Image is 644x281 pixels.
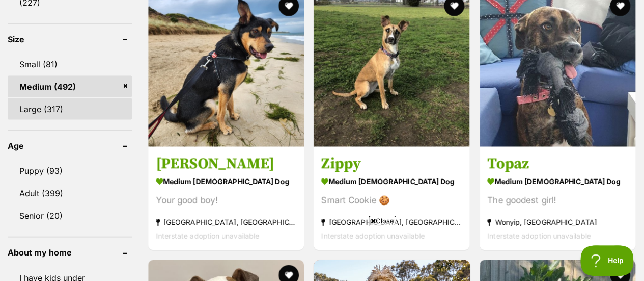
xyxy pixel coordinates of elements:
iframe: Advertisement [137,230,508,276]
a: Medium (492) [8,76,132,97]
strong: medium [DEMOGRAPHIC_DATA] Dog [156,174,296,189]
header: Size [8,35,132,44]
div: Smart Cookie 🍪 [321,194,462,208]
a: Topaz medium [DEMOGRAPHIC_DATA] Dog The goodest girl! Wonyip, [GEOGRAPHIC_DATA] Interstate adopti... [480,147,635,250]
strong: [GEOGRAPHIC_DATA], [GEOGRAPHIC_DATA] [156,215,296,229]
span: Interstate adoption unavailable [487,232,591,240]
h3: Zippy [321,155,462,174]
header: Age [8,141,132,150]
a: Senior (20) [8,205,132,226]
a: Zippy medium [DEMOGRAPHIC_DATA] Dog Smart Cookie 🍪 [GEOGRAPHIC_DATA], [GEOGRAPHIC_DATA] Interstat... [314,147,469,250]
h3: Topaz [487,155,628,174]
strong: Wonyip, [GEOGRAPHIC_DATA] [487,215,628,229]
strong: medium [DEMOGRAPHIC_DATA] Dog [487,174,628,189]
header: About my home [8,248,132,257]
span: Close [369,216,396,226]
a: [PERSON_NAME] medium [DEMOGRAPHIC_DATA] Dog Your good boy! [GEOGRAPHIC_DATA], [GEOGRAPHIC_DATA] I... [148,147,304,250]
h3: [PERSON_NAME] [156,155,296,174]
a: Puppy (93) [8,160,132,182]
strong: medium [DEMOGRAPHIC_DATA] Dog [321,174,462,189]
a: Large (317) [8,98,132,120]
a: Adult (399) [8,183,132,204]
strong: [GEOGRAPHIC_DATA], [GEOGRAPHIC_DATA] [321,215,462,229]
iframe: Help Scout Beacon - Open [580,245,634,276]
div: The goodest girl! [487,194,628,208]
a: Small (81) [8,54,132,75]
div: Your good boy! [156,194,296,208]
